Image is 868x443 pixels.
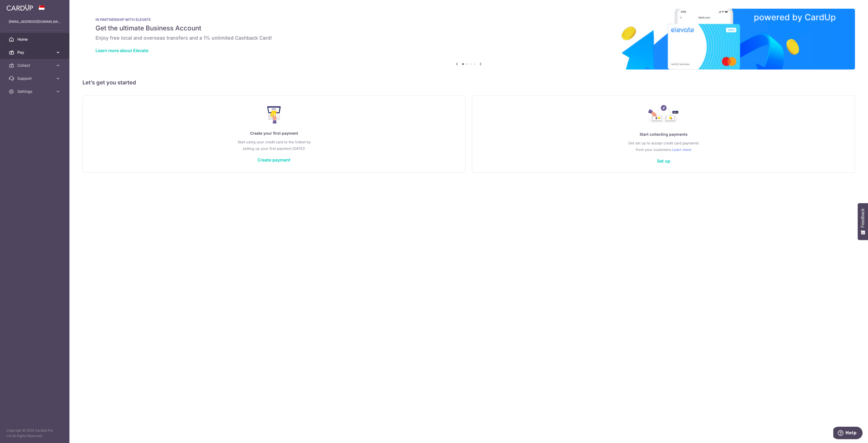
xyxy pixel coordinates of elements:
span: Support [17,76,53,81]
a: Learn more about Elevate [95,48,148,53]
img: Make Payment [267,106,281,124]
iframe: Opens a widget where you can find more information [833,427,863,440]
h5: Get the ultimate Business Account [95,24,842,33]
h5: Let’s get you started [82,78,855,87]
p: Create your first payment [94,130,454,137]
span: Feedback [860,208,865,227]
span: Settings [17,89,53,94]
p: Get set up to accept credit card payments from your customers. [483,140,844,153]
p: Start using your credit card to the fullest by setting up your first payment [DATE]! [94,139,454,152]
p: IN PARTNERSHIP WITH ELEVATE [95,17,842,22]
img: Collect Payment [648,105,679,125]
a: Learn more [672,146,691,153]
p: [EMAIL_ADDRESS][DOMAIN_NAME] [9,19,61,24]
button: Feedback - Show survey [858,203,868,240]
img: CardUp [7,4,33,11]
p: Start collecting payments [483,131,844,138]
a: Create payment [257,157,291,163]
h6: Enjoy free local and overseas transfers and a 1% unlimited Cashback Card! [95,35,842,41]
a: Set up [657,158,670,164]
span: Home [17,37,53,42]
img: Renovation banner [82,9,855,69]
span: Pay [17,50,53,55]
span: Collect [17,63,53,68]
